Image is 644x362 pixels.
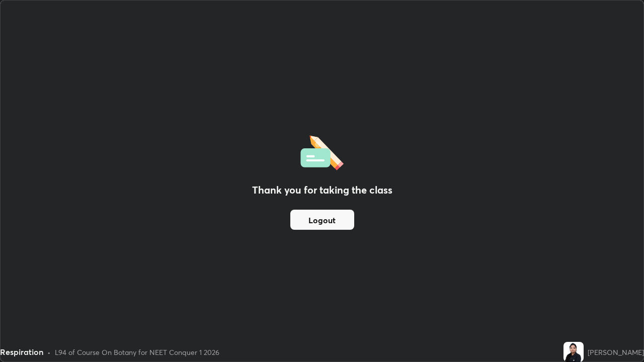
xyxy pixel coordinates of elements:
[55,347,219,357] div: L94 of Course On Botany for NEET Conquer 1 2026
[47,347,51,357] div: •
[290,210,354,230] button: Logout
[300,132,344,170] img: offlineFeedback.1438e8b3.svg
[563,342,584,362] img: f7eccc8ec5de4befb7241ed3494b9f8e.jpg
[588,347,644,357] div: [PERSON_NAME]
[252,183,392,198] h2: Thank you for taking the class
